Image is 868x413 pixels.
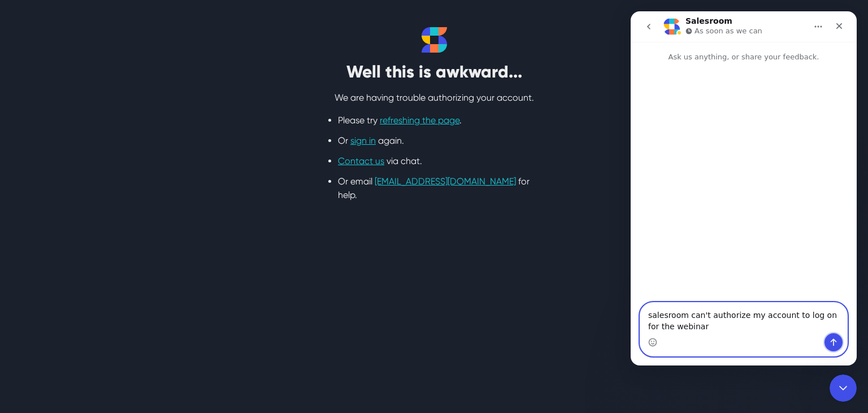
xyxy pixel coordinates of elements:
[338,175,530,202] li: Or email for help.
[350,135,376,146] a: sign in
[375,176,516,187] a: [EMAIL_ADDRESS][DOMAIN_NAME]
[380,115,459,126] a: refreshing the page
[338,156,384,166] a: Contact us
[631,11,857,365] iframe: Intercom live chat
[830,375,857,402] iframe: Intercom live chat
[293,62,575,82] h2: Well this is awkward...
[338,134,530,148] li: Or again.
[338,154,530,168] li: via chat.
[338,114,530,127] li: Please try .
[293,91,575,105] p: We are having trouble authorizing your account.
